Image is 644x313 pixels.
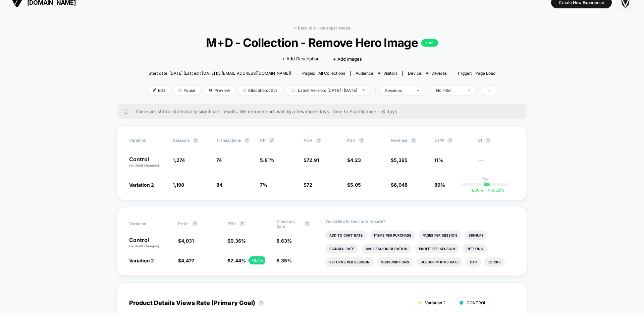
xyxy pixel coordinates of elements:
span: all collections [318,71,345,76]
span: 89% [434,182,445,188]
span: $ [304,182,312,188]
span: 84 [216,182,222,188]
li: Items Per Purchase [370,231,415,240]
span: (without changes) [129,163,159,167]
button: ? [411,138,416,143]
li: Signups [465,231,488,240]
span: -1.80 % [469,188,484,193]
span: OTW [434,138,471,143]
span: Pause [173,86,200,95]
span: PSV [347,138,356,143]
span: Latest Version: [DATE] - [DATE] [286,86,370,95]
span: CR [260,138,266,143]
span: Variation [129,219,166,229]
p: LIVE [421,39,438,47]
span: Edit [148,86,170,95]
div: sessions [385,88,412,93]
span: 4.23 [350,157,361,163]
span: $ [178,238,194,244]
button: ? [193,138,198,143]
li: Clicks [484,257,505,267]
span: 4,477 [181,258,194,263]
span: PDV [227,221,236,226]
span: --- [478,158,515,168]
p: Control [129,156,166,168]
a: < Back to all live experiences [294,25,350,30]
span: Device: [402,71,452,76]
li: Subscriptions Rate [417,257,463,267]
span: 5.05 [350,182,361,188]
span: 4,031 [181,238,194,244]
p: Would like to see more reports? [325,219,515,224]
img: calendar [291,88,294,92]
li: Returns [463,244,487,253]
div: Audience: [356,71,397,76]
button: ? [316,138,321,143]
span: Page Load [475,71,495,76]
img: edit [153,88,156,92]
span: 1,274 [173,157,185,163]
span: 8.63 % [276,238,292,244]
span: $ [304,157,319,163]
span: Start date: [DATE] (Last edit [DATE] by [EMAIL_ADDRESS][DOMAIN_NAME]) [149,71,291,76]
span: 5.81 % [260,157,274,163]
span: 6,048 [394,182,408,188]
span: Variation 2 [129,182,154,188]
span: Allocation: 50% [238,86,282,95]
li: Avg Session Duration [362,244,412,253]
button: ? [305,221,310,227]
span: $ [347,157,361,163]
span: + [487,188,490,193]
span: $ [391,157,408,163]
span: 5,395 [394,157,408,163]
button: ? [244,138,250,143]
div: No Filter [436,88,463,93]
button: ? [239,221,245,227]
span: (without changes) [129,244,159,248]
p: | [484,181,485,186]
span: All Visitors [378,71,397,76]
span: AOV [304,138,313,143]
span: CONTROL [467,300,486,305]
li: Profit Per Session [415,244,459,253]
span: 72.91 [307,157,319,163]
span: Variation [129,138,166,143]
span: Checkout Rate [276,219,301,229]
span: 8.35 % [276,258,292,263]
img: end [178,88,182,92]
img: rebalance [244,88,246,92]
li: Ctr [466,257,481,267]
span: Variation 2 [425,300,445,305]
span: Transactions [216,138,241,143]
span: | [373,86,380,96]
div: Pages: [302,71,345,76]
span: Sessions [173,138,190,143]
img: end [417,90,419,91]
p: Control [129,237,171,249]
span: Profit [178,221,189,226]
button: ? [447,138,453,143]
span: $ [178,258,194,263]
span: 72 [307,182,312,188]
button: ? [485,138,491,143]
button: ? [192,221,198,227]
span: $ [347,182,361,188]
div: Trigger: [457,71,495,76]
span: + Add Description [282,56,320,62]
span: 10.52 % [484,188,504,193]
img: end [362,89,365,91]
span: There are still no statistically significant results. We recommend waiting a few more days . Time... [135,109,514,114]
span: 60.36 % [227,238,246,244]
li: Add To Cart Rate [325,231,367,240]
span: all devices [426,71,447,76]
li: Signups Rate [325,244,358,253]
span: 62.44 % [227,258,246,263]
button: ? [259,300,264,306]
button: ? [269,138,274,143]
span: Revenue [391,138,408,143]
img: end [468,89,470,91]
span: 1,198 [173,182,184,188]
span: + Add Images [333,56,362,62]
li: Pages Per Session [419,231,461,240]
div: + 3.4 % [250,256,265,264]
